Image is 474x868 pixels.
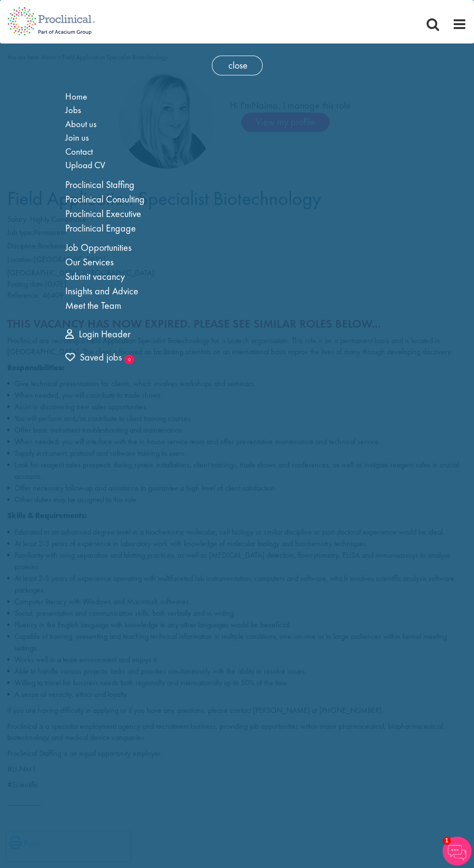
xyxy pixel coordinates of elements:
[65,207,141,220] a: Proclinical Executive
[65,90,87,102] a: Home
[65,104,81,116] a: Jobs
[65,159,105,171] a: Upload CV
[65,351,122,363] span: Saved jobs
[65,241,132,254] a: Job Opportunities
[443,837,472,866] img: Chatbot
[65,118,97,130] a: About us
[65,285,138,297] a: Insights and Advice
[65,145,93,158] a: Contact
[65,270,125,283] a: Submit vacancy
[65,299,121,312] a: Meet the Team
[65,256,114,268] a: Our Services
[212,56,263,75] span: close
[65,131,89,144] a: Join us
[65,328,131,340] a: Login Header
[65,350,122,364] a: 0 jobs in shortlist
[124,355,134,364] sub: 0
[65,178,134,191] a: Proclinical Staffing
[443,837,451,845] span: 1
[65,222,136,234] a: Proclinical Engage
[65,193,145,205] a: Proclinical Consulting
